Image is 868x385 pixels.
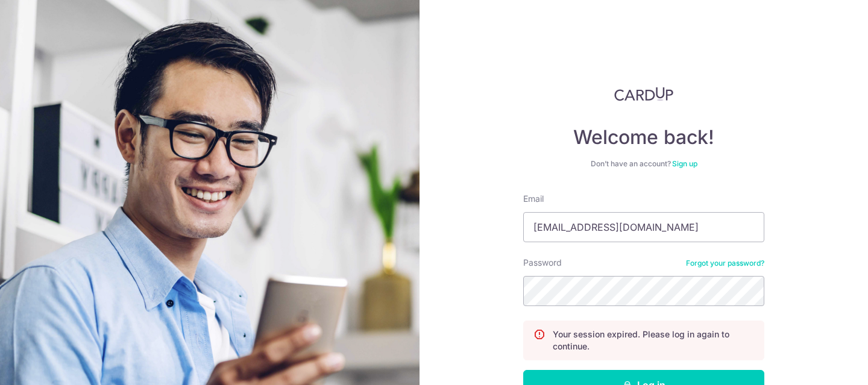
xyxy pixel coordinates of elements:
div: Don’t have an account? [523,159,764,169]
h4: Welcome back! [523,125,764,149]
a: Forgot your password? [686,258,764,268]
img: CardUp Logo [614,87,673,101]
input: Enter your Email [523,212,764,242]
label: Password [523,257,562,269]
label: Email [523,193,544,205]
p: Your session expired. Please log in again to continue. [553,328,754,352]
a: Sign up [672,159,697,168]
